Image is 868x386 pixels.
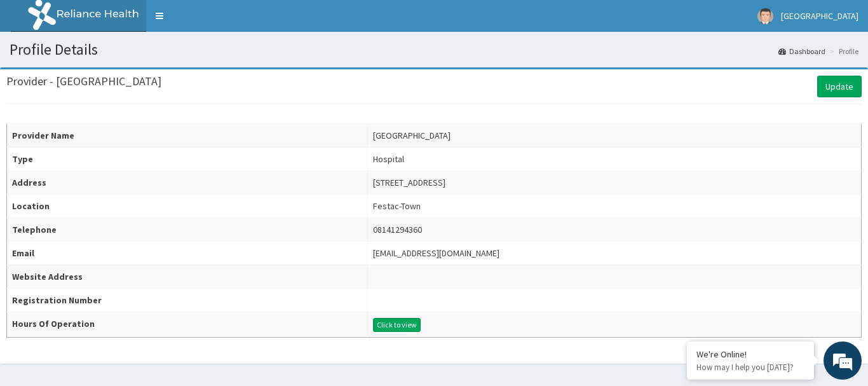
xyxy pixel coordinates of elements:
button: Click to view [373,318,421,332]
th: Hours Of Operation [7,312,368,338]
a: Dashboard [778,46,825,57]
p: How may I help you today? [696,362,804,373]
span: [GEOGRAPHIC_DATA] [781,10,858,22]
img: User Image [757,8,773,24]
div: [EMAIL_ADDRESS][DOMAIN_NAME] [373,247,499,259]
th: Website Address [7,265,368,289]
th: Type [7,148,368,171]
div: [STREET_ADDRESS] [373,176,445,189]
th: Provider Name [7,124,368,148]
li: Profile [827,46,858,57]
th: Email [7,242,368,265]
h3: Provider - [GEOGRAPHIC_DATA] [6,76,161,87]
h1: Profile Details [10,41,858,58]
th: Address [7,171,368,195]
div: Festac-Town [373,200,421,212]
a: Update [817,76,862,97]
th: Registration Number [7,289,368,312]
th: Location [7,195,368,218]
div: [GEOGRAPHIC_DATA] [373,129,451,142]
div: Hospital [373,153,404,165]
th: Telephone [7,218,368,242]
div: We're Online! [696,348,804,360]
div: 08141294360 [373,223,422,236]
